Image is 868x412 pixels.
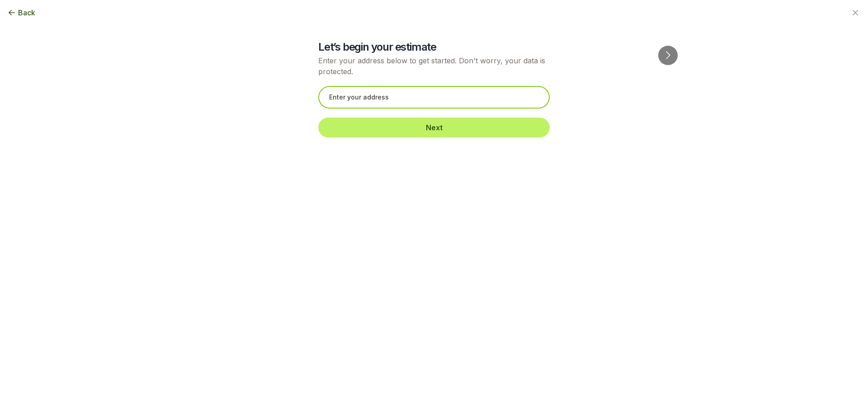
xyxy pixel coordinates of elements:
[18,7,35,18] span: Back
[318,118,550,137] button: Next
[318,40,550,54] h2: Let’s begin your estimate
[318,55,550,77] p: Enter your address below to get started. Don't worry, your data is protected.
[318,86,550,109] input: Enter your address
[7,7,35,18] button: Back
[658,46,678,65] button: Go to next slide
